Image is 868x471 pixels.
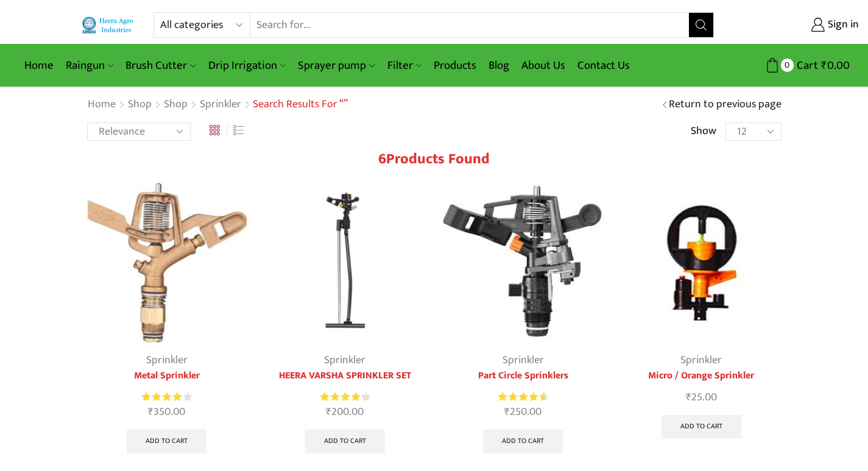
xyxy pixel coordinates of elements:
[732,14,859,36] a: Sign in
[689,13,713,37] button: Search button
[662,415,741,439] a: Add to cart: “Micro / Orange Sprinkler”
[483,430,563,454] a: Add to cart: “Part Circle Sprinklers”
[87,97,348,113] nav: Breadcrumb
[292,51,381,80] a: Sprayer pump
[326,403,364,421] bdi: 200.00
[250,13,690,37] input: Search for...
[504,403,542,421] bdi: 250.00
[386,147,490,171] span: Products found
[482,51,515,80] a: Blog
[324,351,365,369] a: Sprinkler
[127,97,152,113] a: Shop
[726,54,850,77] a: 0 Cart ₹0.00
[163,97,188,113] a: Shop
[87,122,191,141] select: Shop order
[504,403,510,421] span: ₹
[148,403,185,421] bdi: 350.00
[821,56,850,75] bdi: 0.00
[680,351,722,369] a: Sprinkler
[781,58,794,71] span: 0
[691,124,716,140] span: Show
[305,430,385,454] a: Add to cart: “HEERA VARSHA SPRINKLER SET”
[794,57,818,74] span: Cart
[825,17,859,33] span: Sign in
[265,183,425,343] img: Impact Mini Sprinkler
[443,369,604,383] a: Part Circle Sprinklers
[686,388,717,406] bdi: 25.00
[326,403,331,421] span: ₹
[146,351,188,369] a: Sprinkler
[821,56,827,75] span: ₹
[265,369,425,383] a: HEERA VARSHA SPRINKLER SET
[87,369,247,383] a: Metal Sprinkler
[503,351,544,369] a: Sprinkler
[443,183,604,343] img: part circle sprinkler
[87,183,247,343] img: Metal Sprinkler
[498,391,545,403] span: Rated out of 5
[60,51,119,80] a: Raingun
[378,147,386,171] span: 6
[119,51,202,80] a: Brush Cutter
[381,51,428,80] a: Filter
[253,98,348,112] h1: Search results for “”
[571,51,636,80] a: Contact Us
[686,388,691,406] span: ₹
[621,183,782,343] img: Orange-Sprinkler
[87,97,116,113] a: Home
[669,97,782,113] a: Return to previous page
[515,51,571,80] a: About Us
[621,369,782,383] a: Micro / Orange Sprinkler
[428,51,482,80] a: Products
[142,391,182,403] span: Rated out of 5
[18,51,60,80] a: Home
[127,430,206,454] a: Add to cart: “Metal Sprinkler”
[202,51,292,80] a: Drip Irrigation
[320,391,370,403] div: Rated 4.37 out of 5
[199,97,242,113] a: Sprinkler
[142,391,191,403] div: Rated 4.00 out of 5
[320,391,364,403] span: Rated out of 5
[148,403,153,421] span: ₹
[498,391,548,403] div: Rated 4.67 out of 5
